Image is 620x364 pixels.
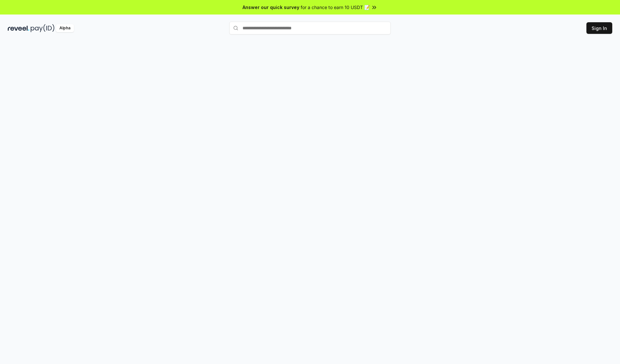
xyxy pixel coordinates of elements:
img: reveel_dark [8,24,29,32]
span: for a chance to earn 10 USDT 📝 [301,4,370,11]
img: pay_id [31,24,55,32]
div: Alpha [56,24,74,32]
button: Sign In [586,22,612,34]
span: Answer our quick survey [243,4,299,11]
